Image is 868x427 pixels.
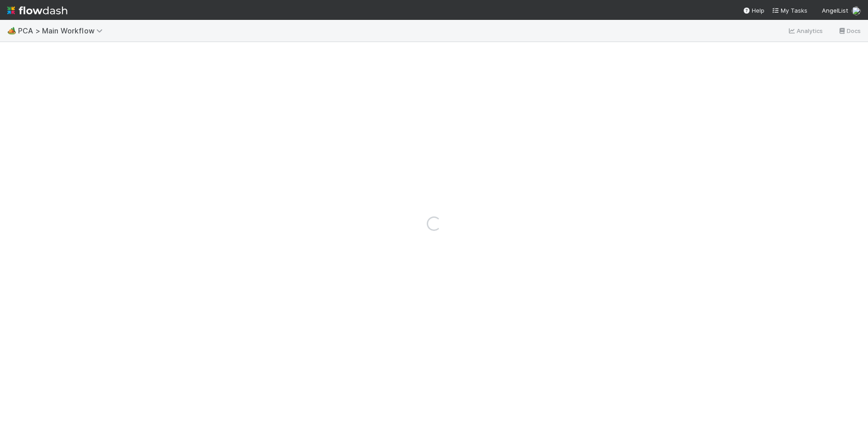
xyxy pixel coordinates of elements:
img: logo-inverted-e16ddd16eac7371096b0.svg [7,3,67,18]
img: avatar_99e80e95-8f0d-4917-ae3c-b5dad577a2b5.png [852,6,861,15]
span: My Tasks [772,7,807,14]
a: My Tasks [772,6,807,15]
span: AngelList [822,7,848,14]
div: Help [743,6,764,15]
